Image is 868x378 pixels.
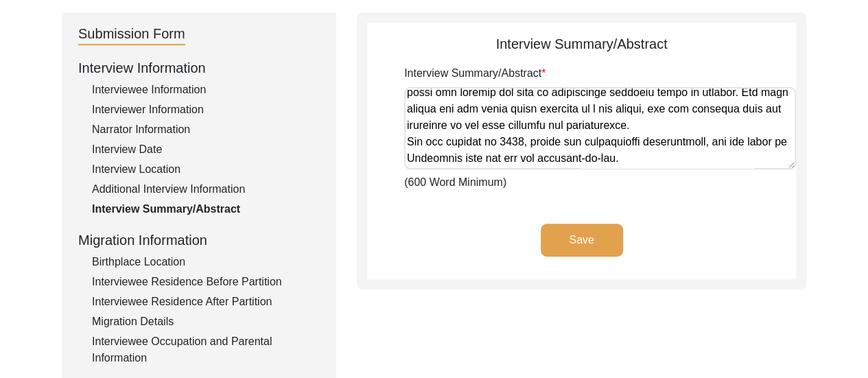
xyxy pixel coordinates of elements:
label: Interview Summary/Abstract [404,65,546,82]
div: Interview Summary/Abstract [92,201,320,217]
div: Narrator Information [92,121,320,138]
div: Birthplace Location [92,254,320,270]
div: Interview Summary/Abstract [367,34,796,54]
div: Migration Details [92,314,320,330]
div: Interviewee Residence After Partition [92,294,320,310]
div: Interviewee Residence Before Partition [92,274,320,290]
div: Interviewer Information [92,102,320,118]
div: Interviewee Occupation and Parental Information [92,333,320,366]
div: (600 Word Minimum) [404,65,796,191]
div: Additional Interview Information [92,181,320,198]
div: Migration Information [78,230,320,250]
button: Save [541,224,623,257]
div: Interview Date [92,141,320,158]
div: Interview Information [78,58,320,78]
div: Submission Form [78,23,185,45]
div: Interviewee Information [92,82,320,98]
div: Interview Location [92,161,320,178]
